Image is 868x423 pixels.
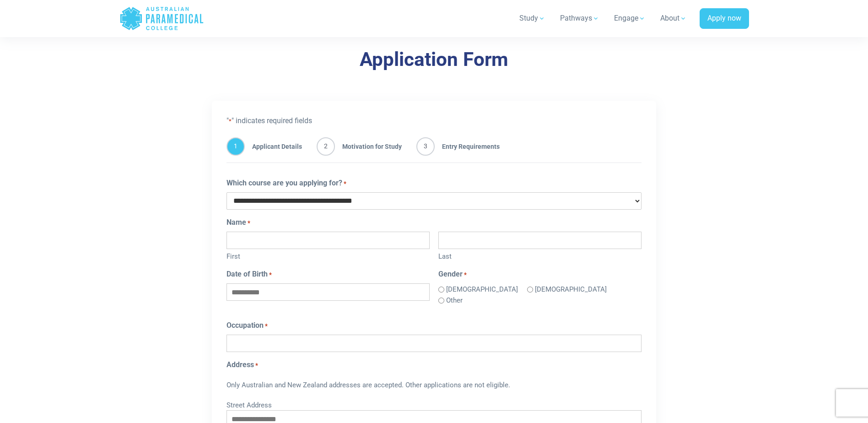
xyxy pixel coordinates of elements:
span: Applicant Details [245,137,302,156]
span: 1 [226,137,245,156]
a: Application Form [360,48,508,70]
legend: Address [226,359,642,370]
label: Date of Birth [226,269,272,280]
div: Only Australian and New Zealand addresses are accepted. Other applications are not eligible. [226,374,642,398]
a: Study [514,5,551,31]
label: [DEMOGRAPHIC_DATA] [446,284,518,295]
a: About [655,5,692,31]
a: Australian Paramedical College [119,4,204,33]
label: Other [446,295,463,306]
span: 3 [416,137,435,156]
span: Motivation for Study [335,137,402,156]
span: 2 [317,137,335,156]
span: Entry Requirements [435,137,500,156]
a: Engage [609,5,651,31]
a: Pathways [555,5,605,31]
label: Occupation [226,320,268,331]
a: Apply now [700,8,749,29]
label: Which course are you applying for? [226,178,346,189]
label: First [226,249,430,262]
label: Street Address [226,398,642,411]
p: " " indicates required fields [226,115,642,126]
label: Last [438,249,642,262]
legend: Name [226,217,642,228]
label: [DEMOGRAPHIC_DATA] [535,284,607,295]
legend: Gender [438,269,642,280]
